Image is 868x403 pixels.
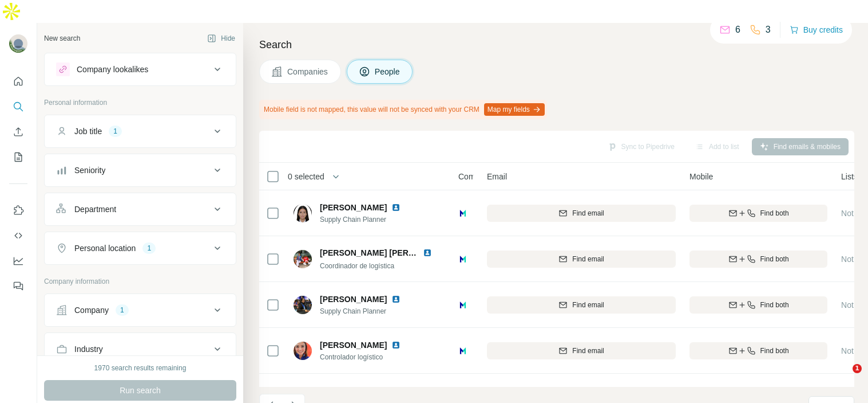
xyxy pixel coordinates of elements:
[391,341,401,350] img: LinkedIn logo
[320,262,394,270] span: Coordinador de logística
[9,96,27,117] button: Search
[320,294,387,305] span: [PERSON_NAME]
[320,339,387,351] span: [PERSON_NAME]
[74,304,109,316] div: Company
[391,386,401,396] img: LinkedIn logo
[287,66,329,77] span: Companies
[199,30,243,47] button: Hide
[288,171,324,182] span: 0 selected
[853,364,862,373] span: 1
[484,103,545,116] button: Map my fields
[689,342,827,359] button: Find both
[45,296,236,324] button: Company1
[74,165,105,176] div: Seniority
[458,300,467,310] img: Logo of Mars
[391,203,401,212] img: LinkedIn logo
[45,234,236,262] button: Personal location1
[94,363,187,373] div: 1970 search results remaining
[458,209,467,218] img: Logo of Mars
[45,118,236,145] button: Job title1
[841,171,858,182] span: Lists
[259,100,547,119] div: Mobile field is not mapped, this value will not be synced with your CRM
[45,335,236,363] button: Industry
[487,342,676,359] button: Find email
[74,343,103,355] div: Industry
[760,346,789,356] span: Find both
[790,22,843,38] button: Buy credits
[259,37,854,53] h4: Search
[487,205,676,222] button: Find email
[375,66,401,77] span: People
[689,171,713,182] span: Mobile
[9,122,27,142] button: Enrich CSV
[9,251,27,271] button: Dashboard
[294,296,312,314] img: Avatar
[487,251,676,268] button: Find email
[320,386,387,396] span: [PERSON_NAME]
[116,305,129,315] div: 1
[44,276,236,287] p: Company information
[74,126,102,137] div: Job title
[9,71,27,92] button: Quick start
[294,250,312,268] img: Avatar
[689,251,827,268] button: Find both
[735,23,740,37] p: 6
[77,64,148,75] div: Company lookalikes
[572,254,604,264] span: Find email
[45,156,236,184] button: Seniority
[9,276,27,296] button: Feedback
[829,364,857,392] iframe: Intercom live chat
[320,352,414,362] span: Controlador logístico
[320,202,387,213] span: [PERSON_NAME]
[320,306,414,316] span: Supply Chain Planner
[760,208,789,218] span: Find both
[458,255,467,264] img: Logo of Mars
[142,243,156,253] div: 1
[294,342,312,360] img: Avatar
[9,225,27,246] button: Use Surfe API
[294,204,312,222] img: Avatar
[458,171,493,182] span: Company
[689,205,827,222] button: Find both
[760,300,789,310] span: Find both
[9,34,27,53] img: Avatar
[458,346,467,355] img: Logo of Mars
[572,208,604,218] span: Find email
[109,126,122,136] div: 1
[74,242,136,254] div: Personal location
[74,204,116,215] div: Department
[572,300,604,310] span: Find email
[766,23,771,37] p: 3
[423,248,432,257] img: LinkedIn logo
[320,248,457,257] span: [PERSON_NAME] [PERSON_NAME]
[487,296,676,314] button: Find email
[44,97,236,108] p: Personal information
[45,195,236,223] button: Department
[487,171,507,182] span: Email
[689,296,827,314] button: Find both
[45,56,236,83] button: Company lookalikes
[760,254,789,264] span: Find both
[391,295,401,304] img: LinkedIn logo
[44,33,80,44] div: New search
[320,214,414,225] span: Supply Chain Planner
[9,147,27,167] button: My lists
[572,346,604,356] span: Find email
[9,200,27,221] button: Use Surfe on LinkedIn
